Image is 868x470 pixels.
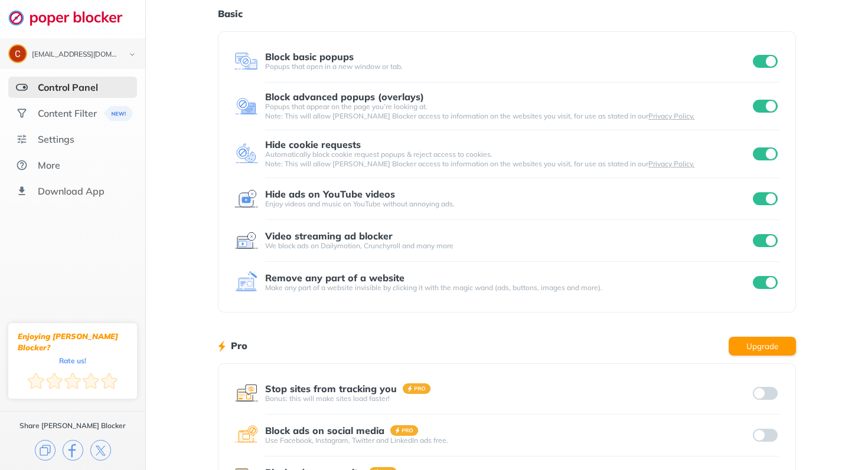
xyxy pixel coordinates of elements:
div: Use Facebook, Instagram, Twitter and LinkedIn ads free. [265,436,750,445]
img: feature icon [234,271,258,294]
div: Enjoying [PERSON_NAME] Blocker? [18,331,128,353]
div: We block ads on Dailymotion, Crunchyroll and many more [265,241,750,251]
img: feature icon [234,50,258,73]
h1: Pro [231,338,247,353]
div: Bonus: this will make sites load faster! [265,394,750,403]
div: Block advanced popups (overlays) [265,91,424,102]
img: features-selected.svg [16,81,28,93]
button: Upgrade [729,337,796,356]
div: Popups that appear on the page you’re looking at. Note: This will allow [PERSON_NAME] Blocker acc... [265,102,750,121]
img: lighting bolt [218,339,226,353]
div: Block basic popups [265,51,354,62]
div: Remove any part of a website [265,272,404,283]
img: feature icon [234,423,258,447]
div: Make any part of a website invisible by clicking it with the magic wand (ads, buttons, images and... [265,283,750,292]
div: Hide ads on YouTube videos [265,189,395,199]
div: Download App [38,185,105,197]
div: Enjoy videos and music on YouTube without annoying ads. [265,199,750,209]
div: Settings [38,133,74,145]
img: social.svg [16,107,28,119]
img: ACg8ocKSHixR41Ti3Op1Ac2l4F1iZwnpiO5quftE9RvCacWqpGx0vQ=s96-c [9,45,26,62]
img: menuBanner.svg [104,106,133,121]
div: Video streaming ad blocker [265,231,393,241]
img: feature icon [234,187,258,211]
div: Share [PERSON_NAME] Blocker [19,421,126,430]
div: Control Panel [38,81,98,93]
div: More [38,159,60,171]
div: Content Filter [38,107,97,119]
img: download-app.svg [16,185,28,197]
img: about.svg [16,159,28,171]
img: x.svg [90,440,111,461]
img: copy.svg [35,440,56,461]
img: pro-badge.svg [403,383,431,394]
img: pro-badge.svg [390,425,419,436]
div: cheryldjann@gmail.com [32,51,119,59]
img: chevron-bottom-black.svg [125,48,139,61]
div: Hide cookie requests [265,139,361,150]
img: logo-webpage.svg [8,9,135,26]
a: Privacy Policy. [648,111,694,120]
div: Stop sites from tracking you [265,383,397,394]
div: Automatically block cookie request popups & reject access to cookies. Note: This will allow [PERS... [265,150,750,169]
img: facebook.svg [63,440,83,461]
div: Rate us! [59,358,86,363]
img: feature icon [234,94,258,118]
h1: Basic [218,6,795,21]
img: feature icon [234,229,258,252]
div: Popups that open in a new window or tab. [265,62,750,71]
img: feature icon [234,382,258,405]
img: settings.svg [16,133,28,145]
a: Privacy Policy. [648,159,694,168]
div: Block ads on social media [265,425,384,436]
img: feature icon [234,142,258,166]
